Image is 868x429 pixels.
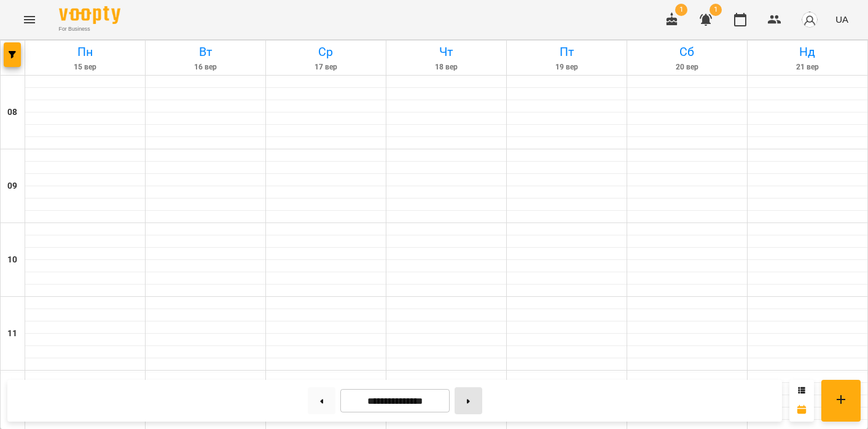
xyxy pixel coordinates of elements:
[675,4,687,16] span: 1
[7,327,17,340] h6: 11
[7,106,17,119] h6: 08
[629,61,745,73] h6: 20 вер
[27,42,143,61] h6: Пн
[509,61,625,73] h6: 19 вер
[59,25,120,33] span: For Business
[268,42,384,61] h6: Ср
[831,8,853,31] button: UA
[388,61,504,73] h6: 18 вер
[7,253,17,267] h6: 10
[147,61,264,73] h6: 16 вер
[749,61,866,73] h6: 21 вер
[147,42,264,61] h6: Вт
[629,42,745,61] h6: Сб
[710,4,722,16] span: 1
[15,5,44,34] button: Menu
[59,6,120,24] img: Voopty Logo
[268,61,384,73] h6: 17 вер
[388,42,504,61] h6: Чт
[749,42,866,61] h6: Нд
[835,13,848,26] span: UA
[509,42,625,61] h6: Пт
[7,179,17,193] h6: 09
[801,11,818,28] img: avatar_s.png
[27,61,143,73] h6: 15 вер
